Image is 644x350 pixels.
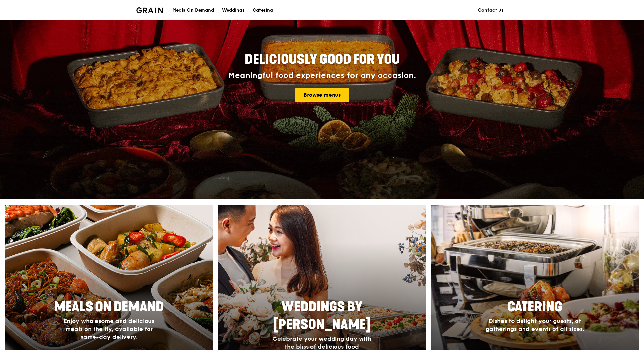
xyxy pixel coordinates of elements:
a: Browse menus [295,88,349,102]
div: Weddings [222,0,245,20]
img: Grain [136,7,163,13]
div: Meaningful food experiences for any occasion. [203,71,441,80]
span: Dishes to delight your guests, at gatherings and events of all sizes. [486,317,584,333]
span: Catering [507,299,562,315]
span: Meals On Demand [54,299,164,315]
span: Weddings by [PERSON_NAME] [273,299,371,333]
span: Deliciously good for you [245,52,400,67]
a: Weddings [218,0,249,20]
div: Meals On Demand [172,0,214,20]
a: Contact us [474,0,508,20]
div: Catering [253,0,273,20]
span: Enjoy wholesome and delicious meals on the fly, available for same-day delivery. [64,317,154,340]
a: Catering [249,0,277,20]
